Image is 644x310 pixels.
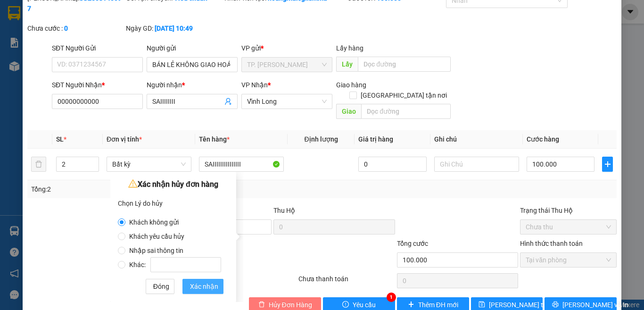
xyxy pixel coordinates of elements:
[489,300,564,310] span: [PERSON_NAME] thay đổi
[273,207,295,214] span: Thu Hộ
[241,43,332,53] div: VP gửi
[147,43,238,53] div: Người gửi
[479,301,485,309] span: save
[64,25,68,32] b: 0
[125,218,182,226] span: Khách không gửi
[107,135,142,143] span: Đơn vị tính
[247,58,327,72] span: TP. Hồ Chí Minh
[155,25,193,32] b: [DATE] 10:49
[603,160,612,168] span: plus
[241,81,268,89] span: VP Nhận
[526,253,611,267] span: Tại văn phòng
[146,279,174,294] button: Đóng
[258,301,265,309] span: delete
[430,130,523,149] th: Ghi chú
[112,157,186,171] span: Bất kỳ
[336,44,363,52] span: Lấy hàng
[418,300,458,310] span: Thêm ĐH mới
[52,80,143,90] div: SĐT Người Nhận
[336,81,366,89] span: Giao hàng
[526,220,611,234] span: Chưa thu
[128,179,138,188] span: warning
[387,293,396,302] div: 1
[31,184,249,194] div: Tổng: 2
[297,274,396,290] div: Chưa thanh toán
[199,157,284,172] input: VD: Bàn, Ghế
[358,57,451,72] input: Dọc đường
[397,240,428,247] span: Tổng cước
[118,177,229,192] div: Xác nhận hủy đơn hàng
[150,257,221,272] input: Khác:
[552,301,559,309] span: printer
[527,135,559,143] span: Cước hàng
[361,104,451,119] input: Dọc đường
[342,301,349,309] span: exclamation-circle
[153,281,169,292] span: Đóng
[125,247,187,254] span: Nhập sai thông tin
[520,205,617,216] div: Trạng thái Thu Hộ
[31,157,46,172] button: delete
[125,233,188,240] span: Khách yêu cầu hủy
[147,80,238,90] div: Người nhận
[408,301,414,309] span: plus
[56,135,64,143] span: SL
[125,261,225,268] span: Khác:
[336,57,358,72] span: Lấy
[562,300,628,310] span: [PERSON_NAME] và In
[190,281,218,292] span: Xác nhận
[434,157,519,172] input: Ghi Chú
[304,135,338,143] span: Định lượng
[520,240,583,247] label: Hình thức thanh toán
[118,196,229,210] div: Chọn Lý do hủy
[358,135,393,143] span: Giá trị hàng
[126,23,223,34] div: Ngày GD:
[336,104,361,119] span: Giao
[353,300,376,310] span: Yêu cầu
[182,279,223,294] button: Xác nhận
[52,43,143,53] div: SĐT Người Gửi
[269,300,312,310] span: Hủy Đơn Hàng
[602,157,613,172] button: plus
[357,90,451,101] span: [GEOGRAPHIC_DATA] tận nơi
[247,94,327,109] span: Vĩnh Long
[27,23,124,34] div: Chưa cước :
[199,135,230,143] span: Tên hàng
[224,98,232,105] span: user-add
